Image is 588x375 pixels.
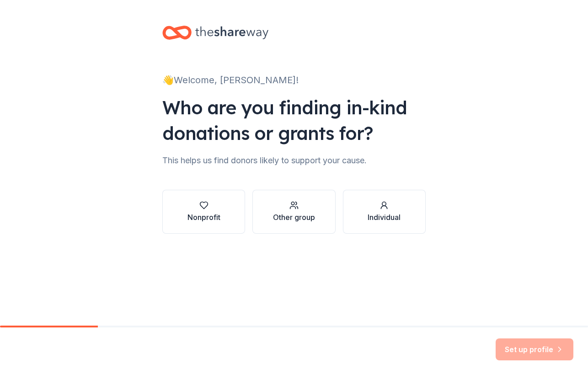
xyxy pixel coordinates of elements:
div: Individual [368,212,401,223]
div: 👋 Welcome, [PERSON_NAME]! [162,73,426,87]
div: Who are you finding in-kind donations or grants for? [162,95,426,146]
div: Other group [273,212,315,223]
div: This helps us find donors likely to support your cause. [162,153,426,168]
button: Individual [343,190,426,234]
button: Nonprofit [162,190,245,234]
button: Other group [252,190,335,234]
div: Nonprofit [187,212,220,223]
